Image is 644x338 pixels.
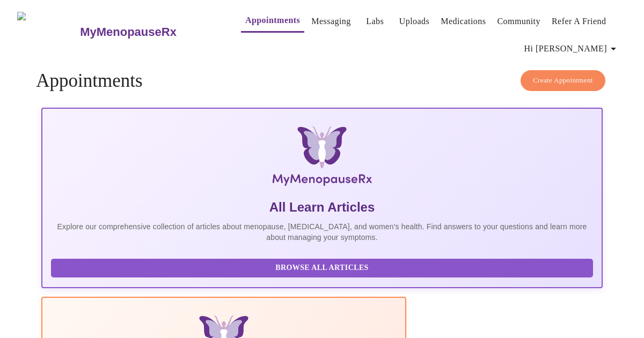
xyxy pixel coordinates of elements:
[62,261,582,275] span: Browse All Articles
[51,259,593,277] button: Browse All Articles
[441,14,486,29] a: Medications
[399,14,430,29] a: Uploads
[51,221,593,243] p: Explore our comprehensive collection of articles about menopause, [MEDICAL_DATA], and women's hea...
[493,11,545,32] button: Community
[51,262,596,272] a: Browse All Articles
[547,11,611,32] button: Refer a Friend
[51,199,593,216] h5: All Learn Articles
[79,13,219,51] a: MyMenopauseRx
[436,11,490,32] button: Medications
[135,126,509,190] img: MyMenopauseRx Logo
[36,70,608,92] h4: Appointments
[395,11,434,32] button: Uploads
[524,41,620,56] span: Hi [PERSON_NAME]
[307,11,355,32] button: Messaging
[366,14,384,29] a: Labs
[80,25,177,39] h3: MyMenopauseRx
[521,70,605,91] button: Create Appointment
[552,14,606,29] a: Refer a Friend
[241,10,304,33] button: Appointments
[533,74,593,87] span: Create Appointment
[311,14,350,29] a: Messaging
[520,38,624,59] button: Hi [PERSON_NAME]
[497,14,540,29] a: Community
[358,11,392,32] button: Labs
[245,13,300,28] a: Appointments
[17,12,79,52] img: MyMenopauseRx Logo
